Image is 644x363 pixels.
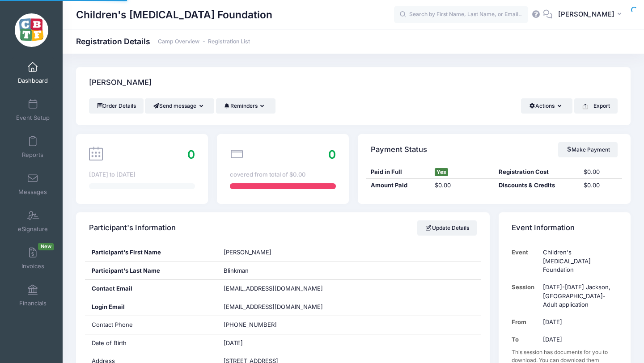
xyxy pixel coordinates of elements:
[16,114,50,122] span: Event Setup
[521,98,572,114] button: Actions
[89,215,176,241] h4: Participant's Information
[224,339,243,346] span: [DATE]
[224,249,271,256] span: [PERSON_NAME]
[512,331,539,348] td: To
[187,148,195,161] span: 0
[18,188,47,196] span: Messages
[512,279,539,313] td: Session
[12,94,54,126] a: Event Setup
[512,244,539,279] td: Event
[435,168,448,176] span: Yes
[512,313,539,331] td: From
[328,148,336,161] span: 0
[552,4,631,25] button: [PERSON_NAME]
[12,243,54,274] a: InvoicesNew
[224,267,249,274] span: Blinkman
[558,9,614,19] span: [PERSON_NAME]
[12,206,54,237] a: eSignature
[579,168,622,177] div: $0.00
[224,303,335,312] span: [EMAIL_ADDRESS][DOMAIN_NAME]
[158,38,199,45] a: Camp Overview
[216,98,275,114] button: Reminders
[19,300,47,307] span: Financials
[574,98,618,114] button: Export
[18,225,48,233] span: eSignature
[539,331,618,348] td: [DATE]
[85,334,217,352] div: Date of Birth
[417,220,477,236] a: Update Details
[145,98,214,114] button: Send message
[224,321,277,328] span: [PHONE_NUMBER]
[38,243,54,250] span: New
[22,151,43,159] span: Reports
[208,38,250,45] a: Registration List
[12,57,54,89] a: Dashboard
[394,6,528,24] input: Search by First Name, Last Name, or Email...
[85,298,217,316] div: Login Email
[76,37,250,46] h1: Registration Details
[366,168,430,177] div: Paid in Full
[579,181,622,190] div: $0.00
[224,285,323,292] span: [EMAIL_ADDRESS][DOMAIN_NAME]
[366,181,430,190] div: Amount Paid
[371,137,427,162] h4: Payment Status
[15,13,48,47] img: Children's Brain Tumor Foundation
[12,280,54,311] a: Financials
[89,170,195,179] div: [DATE] to [DATE]
[85,280,217,298] div: Contact Email
[494,168,579,177] div: Registration Cost
[12,131,54,163] a: Reports
[558,142,618,157] a: Make Payment
[85,262,217,280] div: Participant's Last Name
[430,181,494,190] div: $0.00
[230,170,336,179] div: covered from total of $0.00
[18,77,48,84] span: Dashboard
[12,169,54,200] a: Messages
[539,244,618,279] td: Children's [MEDICAL_DATA] Foundation
[85,244,217,262] div: Participant's First Name
[494,181,579,190] div: Discounts & Credits
[21,262,44,270] span: Invoices
[89,98,144,114] a: Order Details
[539,313,618,331] td: [DATE]
[512,215,575,241] h4: Event Information
[76,4,272,25] h1: Children's [MEDICAL_DATA] Foundation
[539,279,618,313] td: [DATE]-[DATE] Jackson, [GEOGRAPHIC_DATA]-Adult application
[85,316,217,334] div: Contact Phone
[89,70,152,96] h4: [PERSON_NAME]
